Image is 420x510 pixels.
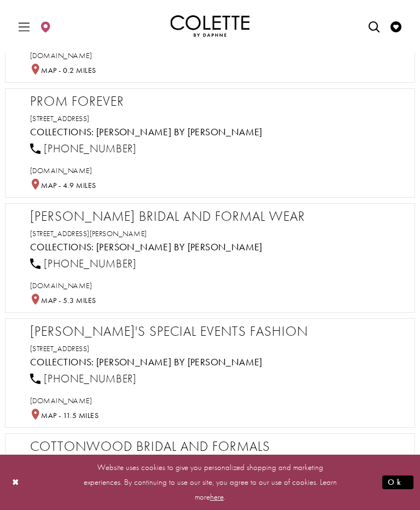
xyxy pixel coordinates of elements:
a: Open Search dialog [366,11,382,41]
h5: Distance to Oksana&#39;s Special Events Fashion [30,409,401,421]
a: [DOMAIN_NAME] [30,165,92,175]
p: Website uses cookies to give you personalized shopping and marketing experiences. By continuing t... [79,461,341,505]
h2: [PERSON_NAME] Bridal and Formal Wear [30,208,401,225]
a: Visit Store Locator page [37,11,54,41]
button: Submit Dialog [382,476,413,490]
a: Visit Colette by Daphne page [96,356,262,368]
a: here [210,491,224,502]
a: [PHONE_NUMBER] [30,141,137,156]
a: Visit Wishlist Page [388,11,404,41]
div: Header Menu. Buttons: Search, Wishlist [364,9,407,44]
h2: Prom Forever [30,93,401,110]
a: Colette by Daphne Homepage [171,15,250,37]
a: [STREET_ADDRESS] [30,113,90,123]
a: [PHONE_NUMBER] [30,371,137,386]
a: [DOMAIN_NAME] [30,280,92,290]
h5: Distance to Durand Bridal and Formal Wear [30,294,401,306]
a: [DOMAIN_NAME] [30,396,92,405]
h2: [PERSON_NAME]'s Special Events Fashion [30,323,401,340]
button: Close Dialog [7,473,25,492]
h5: Distance to Echo Evenings &amp; Bridal [30,64,401,76]
span: [PHONE_NUMBER] [44,256,136,271]
a: Visit Colette by Daphne page [96,125,262,138]
a: [DOMAIN_NAME] [30,50,92,60]
div: Header Menu Left. Buttons: Hamburger menu , Store Locator [14,9,57,44]
a: [STREET_ADDRESS] [30,343,90,353]
a: Visit Colette by Daphne page [96,240,262,253]
a: [PHONE_NUMBER] [30,256,137,271]
a: [STREET_ADDRESS][PERSON_NAME] [30,228,147,238]
h2: Cottonwood Bridal and Formals [30,438,401,455]
span: [PHONE_NUMBER] [44,371,136,386]
h5: Distance to Prom Forever [30,179,401,191]
span: Collections: [30,356,94,368]
img: Colette by Daphne [171,15,250,37]
span: Toggle Main Navigation Menu [16,11,32,41]
span: Collections: [30,240,94,253]
span: Collections: [30,125,94,138]
span: [PHONE_NUMBER] [44,141,136,156]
